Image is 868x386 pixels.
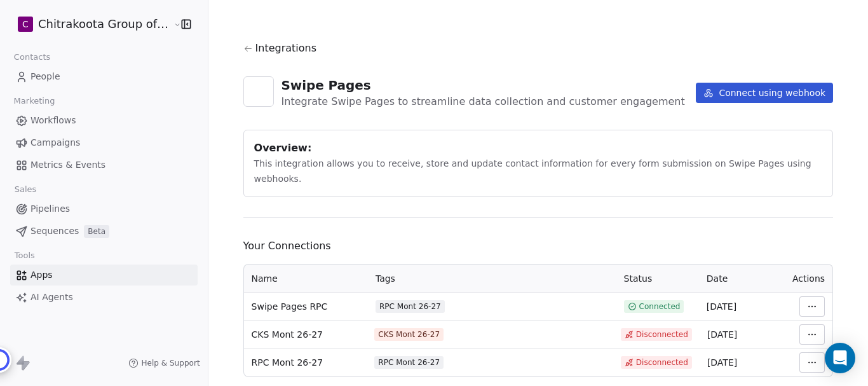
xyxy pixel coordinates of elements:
[31,202,70,216] span: Pipelines
[636,329,688,340] span: Disconnected
[84,225,109,238] span: Beta
[9,180,42,199] span: Sales
[31,224,79,238] span: Sequences
[379,301,441,312] div: RPC Mont 26-27
[624,273,653,284] span: Status
[378,329,440,340] div: CKS Mont 26-27
[281,76,685,94] div: Swipe Pages
[8,48,56,67] span: Contacts
[10,198,198,219] a: Pipelines
[31,291,73,304] span: AI Agents
[243,238,834,254] span: Your Connections
[10,132,198,153] a: Campaigns
[281,94,685,109] div: Integrate Swipe Pages to streamline data collection and customer engagement
[252,273,278,284] span: Name
[707,301,736,312] span: [DATE]
[10,221,198,242] a: SequencesBeta
[639,301,681,312] span: Connected
[254,141,823,156] div: Overview:
[10,155,198,176] a: Metrics & Events
[825,343,855,373] div: Open Intercom Messenger
[636,357,688,368] span: Disconnected
[696,83,833,103] button: Connect using webhook
[252,300,328,313] span: Swipe Pages RPC
[10,110,198,131] a: Workflows
[255,41,317,56] span: Integrations
[378,357,440,368] div: RPC Mont 26-27
[10,265,198,286] a: Apps
[31,136,80,149] span: Campaigns
[792,273,825,284] span: Actions
[31,114,76,127] span: Workflows
[22,18,29,31] span: C
[250,83,268,100] img: swipepages.svg
[376,273,395,284] span: Tags
[31,70,60,83] span: People
[8,92,60,111] span: Marketing
[38,16,170,32] span: Chitrakoota Group of Institutions
[254,158,811,184] span: This integration allows you to receive, store and update contact information for every form submi...
[707,329,737,340] span: [DATE]
[9,246,40,265] span: Tools
[252,328,323,341] span: CKS Mont 26-27
[141,358,200,368] span: Help & Support
[243,41,834,56] a: Integrations
[707,273,728,284] span: Date
[707,357,737,368] span: [DATE]
[31,268,53,282] span: Apps
[128,358,200,368] a: Help & Support
[10,287,198,308] a: AI Agents
[252,356,323,369] span: RPC Mont 26-27
[31,158,105,172] span: Metrics & Events
[10,66,198,87] a: People
[15,13,165,35] button: CChitrakoota Group of Institutions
